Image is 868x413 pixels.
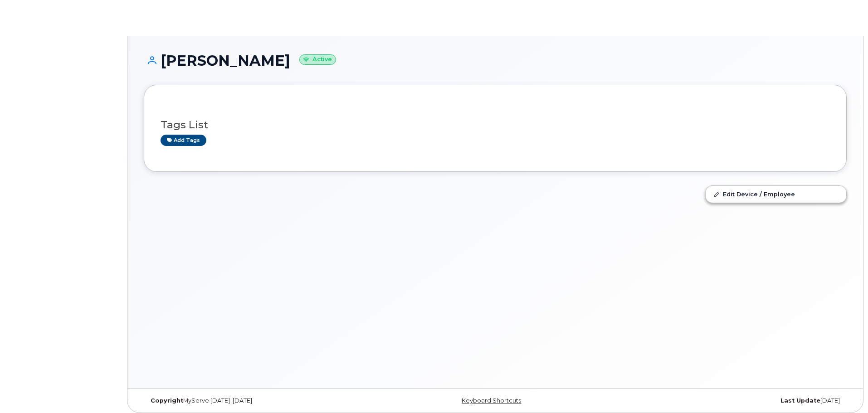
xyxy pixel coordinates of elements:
[612,397,847,404] div: [DATE]
[780,397,820,404] strong: Last Update
[161,119,830,131] h3: Tags List
[299,54,336,65] small: Active
[161,135,206,146] a: Add tags
[462,397,521,404] a: Keyboard Shortcuts
[706,186,846,202] a: Edit Device / Employee
[151,397,183,404] strong: Copyright
[144,53,847,68] h1: [PERSON_NAME]
[144,397,378,404] div: MyServe [DATE]–[DATE]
